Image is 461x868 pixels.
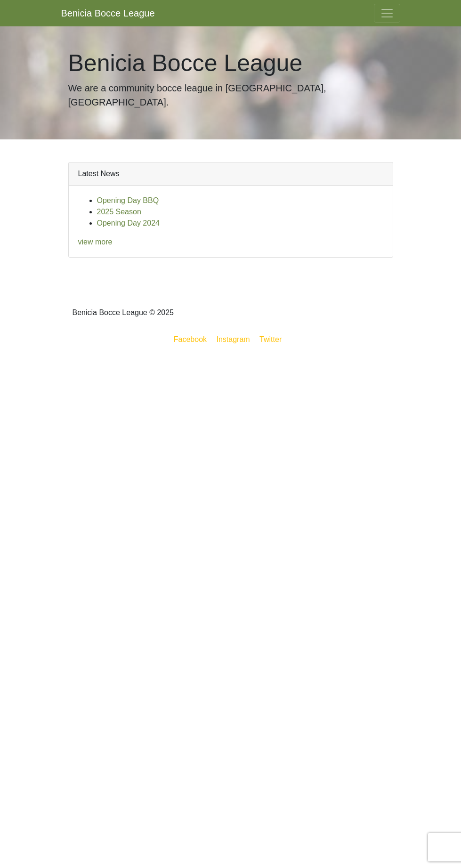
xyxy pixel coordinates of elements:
a: Instagram [215,333,252,345]
button: Toggle navigation [374,4,400,23]
a: Facebook [172,333,209,345]
a: Benicia Bocce League [61,4,155,23]
p: We are a community bocce league in [GEOGRAPHIC_DATA], [GEOGRAPHIC_DATA]. [68,81,393,109]
div: Latest News [69,162,393,186]
a: Opening Day 2024 [97,219,160,227]
a: Opening Day BBQ [97,196,159,204]
a: view more [78,238,113,246]
a: 2025 Season [97,208,141,216]
h1: Benicia Bocce League [68,49,393,77]
a: Twitter [258,333,289,345]
div: Benicia Bocce League © 2025 [61,296,400,330]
